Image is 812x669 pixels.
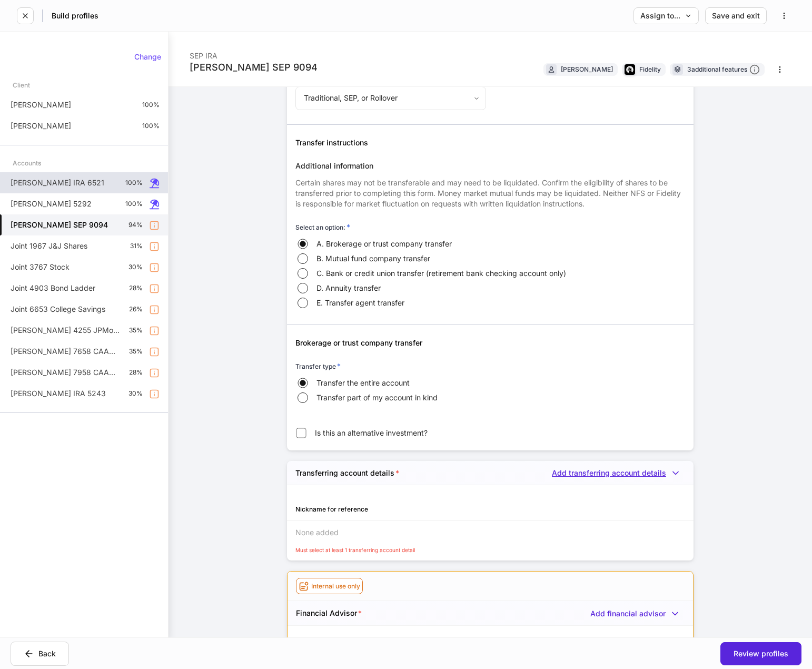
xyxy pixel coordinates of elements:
[13,76,30,94] div: Client
[11,346,121,357] p: [PERSON_NAME] 7658 CAAMS Complete
[11,121,71,131] p: [PERSON_NAME]
[129,347,143,356] p: 35%
[295,338,685,348] h5: Brokerage or trust company transfer
[316,253,430,264] span: B. Mutual fund company transfer
[295,137,685,148] h5: Transfer instructions
[11,262,70,272] p: Joint 3767 Stock
[13,154,41,172] div: Accounts
[295,361,341,371] h6: Transfer type
[295,86,486,110] div: Traditional, SEP, or Rollover
[311,581,360,591] h6: Internal use only
[316,298,404,308] span: E. Transfer agent transfer
[295,222,350,232] h6: Select an option:
[561,64,613,74] div: [PERSON_NAME]
[142,122,160,130] p: 100%
[129,305,143,313] p: 26%
[590,608,685,619] button: Add financial advisor
[640,12,692,19] div: Assign to...
[639,64,661,74] div: Fidelity
[127,48,168,65] button: Change
[316,283,381,293] span: D. Annuity transfer
[190,44,318,61] div: SEP IRA
[125,179,143,187] p: 100%
[315,428,428,438] span: Is this an alternative investment?
[11,325,121,336] p: [PERSON_NAME] 4255 JPMorgan
[295,161,685,171] div: Additional information
[134,53,161,61] div: Change
[633,7,699,24] button: Assign to...
[130,242,143,250] p: 31%
[295,546,685,554] p: Must select at least 1 transferring account detail
[11,241,87,251] p: Joint 1967 J&J Shares
[552,468,685,478] button: Add transferring account details
[11,388,106,399] p: [PERSON_NAME] IRA 5243
[11,304,105,314] p: Joint 6653 College Savings
[128,389,143,398] p: 30%
[705,7,767,24] button: Save and exit
[11,220,108,230] h5: [PERSON_NAME] SEP 9094
[128,221,143,229] p: 94%
[129,326,143,334] p: 35%
[11,100,71,110] p: [PERSON_NAME]
[295,468,399,478] h5: Transferring account details
[24,648,56,659] div: Back
[190,61,318,74] div: [PERSON_NAME] SEP 9094
[11,199,92,209] p: [PERSON_NAME] 5292
[129,368,143,377] p: 28%
[687,64,760,75] div: 3 additional features
[287,521,694,544] div: None added
[125,200,143,208] p: 100%
[316,378,410,388] span: Transfer the entire account
[295,504,490,514] div: Nickname for reference
[129,284,143,292] p: 28%
[295,178,681,208] span: Certain shares may not be transferable and may need to be liquidated. Confirm the eligibility of ...
[142,101,160,109] p: 100%
[11,642,69,666] button: Back
[11,178,104,188] p: [PERSON_NAME] IRA 6521
[52,11,98,21] h5: Build profiles
[11,367,121,378] p: [PERSON_NAME] 7958 CAAMS Stock
[316,392,438,403] span: Transfer part of my account in kind
[296,608,362,618] h5: Financial Advisor
[712,12,760,19] div: Save and exit
[316,268,566,279] span: C. Bank or credit union transfer (retirement bank checking account only)
[128,263,143,271] p: 30%
[720,642,801,665] button: Review profiles
[734,650,788,657] div: Review profiles
[316,239,452,249] span: A. Brokerage or trust company transfer
[11,283,95,293] p: Joint 4903 Bond Ladder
